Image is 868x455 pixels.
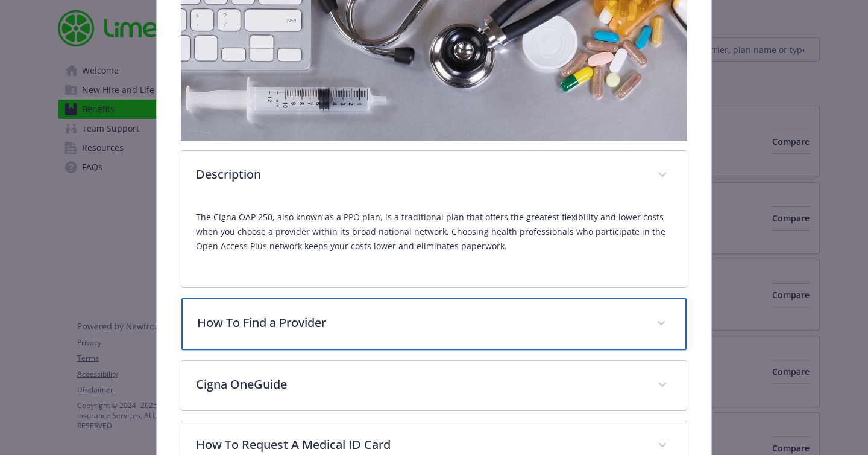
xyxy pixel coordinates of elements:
[196,436,643,454] p: How To Request A Medical ID Card
[181,200,687,287] div: Description
[181,298,687,350] div: How To Find a Provider
[197,314,642,332] p: How To Find a Provider
[181,151,687,200] div: Description
[196,210,672,253] p: The Cigna OAP 250, also known as a PPO plan, is a traditional plan that offers the greatest flexi...
[196,165,643,183] p: Description
[196,375,643,393] p: Cigna OneGuide
[181,361,687,410] div: Cigna OneGuide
